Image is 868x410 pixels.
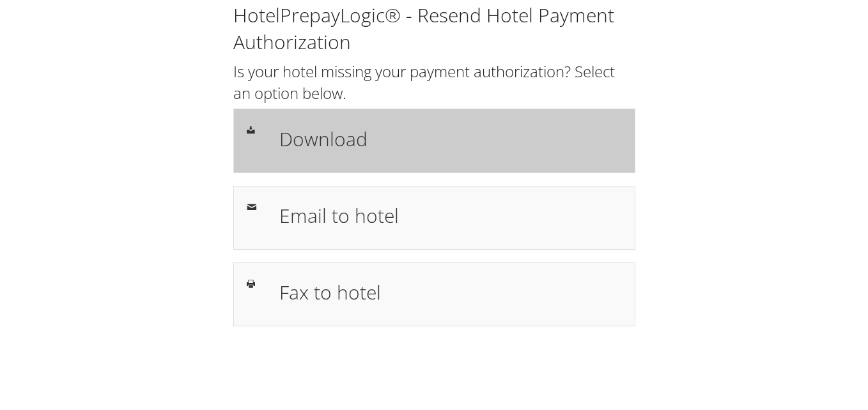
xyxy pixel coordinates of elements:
[279,201,622,230] h1: Email to hotel
[233,262,635,326] a: Fax to hotel
[233,109,635,172] a: Download
[233,2,635,56] h1: HotelPrepayLogic® - Resend Hotel Payment Authorization
[233,61,635,103] h2: Is your hotel missing your payment authorization? Select an option below.
[233,186,635,250] a: Email to hotel
[279,125,622,153] h1: Download
[279,278,622,307] h1: Fax to hotel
